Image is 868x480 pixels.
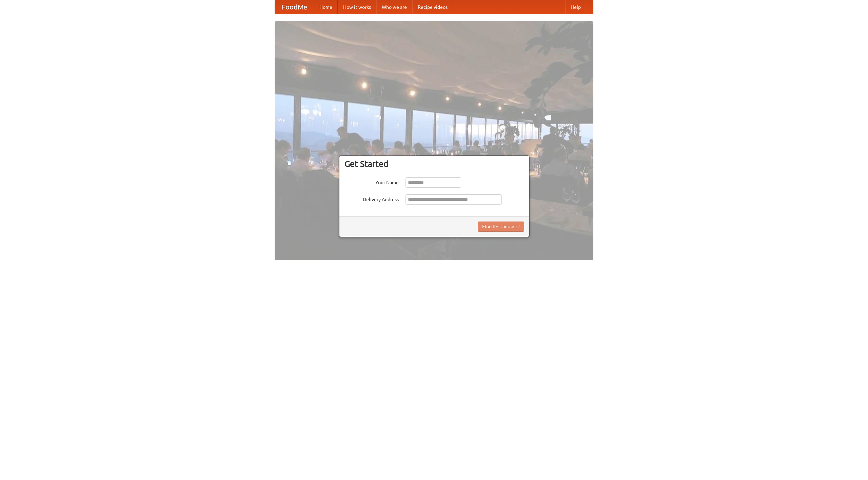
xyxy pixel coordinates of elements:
button: Find Restaurants! [478,222,524,232]
a: How it works [338,0,376,14]
a: Help [565,0,586,14]
label: Your Name [344,177,399,186]
label: Delivery Address [344,194,399,203]
a: FoodMe [275,0,314,14]
a: Who we are [376,0,412,14]
a: Home [314,0,338,14]
h3: Get Started [344,159,524,169]
a: Recipe videos [412,0,453,14]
